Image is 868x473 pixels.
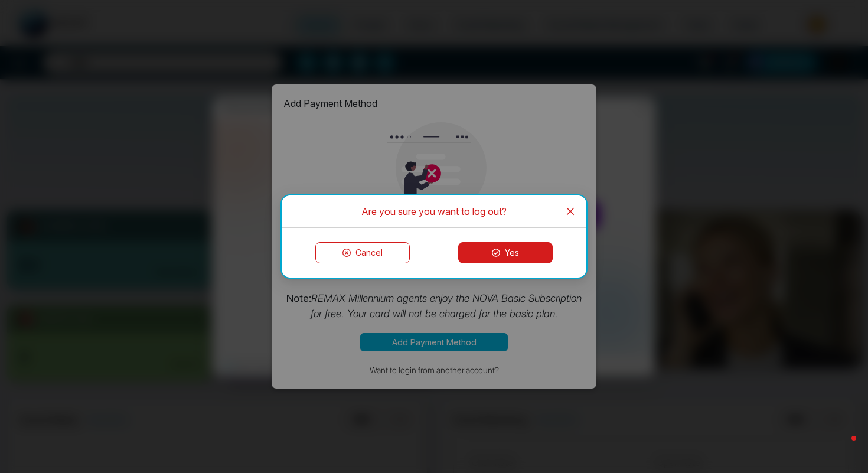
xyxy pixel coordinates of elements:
button: Cancel [315,242,410,263]
span: close [566,207,575,216]
div: Are you sure you want to log out? [296,205,572,218]
iframe: Intercom live chat [828,433,856,461]
button: Yes [458,242,553,263]
button: Close [554,195,586,227]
